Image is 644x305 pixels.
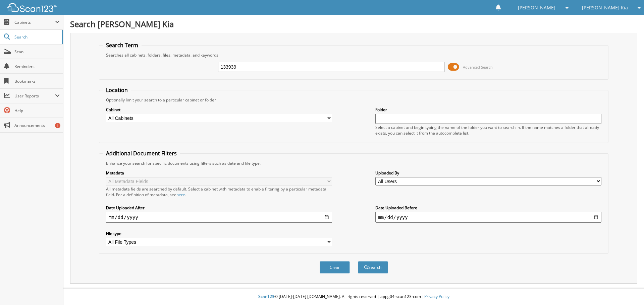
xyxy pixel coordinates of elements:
div: 1 [55,123,60,128]
a: here [176,192,185,198]
span: Scan [14,49,60,55]
div: © [DATE]-[DATE] [DOMAIN_NAME]. All rights reserved | appg04-scan123-com | [63,289,644,305]
span: User Reports [14,93,55,99]
span: Advanced Search [463,65,493,70]
label: Date Uploaded After [106,205,332,211]
div: Searches all cabinets, folders, files, metadata, and keywords [103,52,605,58]
span: Cabinets [14,19,55,25]
span: Bookmarks [14,78,60,84]
div: All metadata fields are searched by default. Select a cabinet with metadata to enable filtering b... [106,186,332,198]
span: Help [14,108,60,113]
span: [PERSON_NAME] [518,6,555,10]
label: Cabinet [106,107,332,112]
label: Uploaded By [375,170,601,176]
a: Privacy Policy [424,294,449,299]
button: Clear [320,261,350,274]
div: Optionally limit your search to a particular cabinet or folder [103,97,605,103]
label: File type [106,231,332,236]
div: Enhance your search for specific documents using filters such as date and file type. [103,160,605,166]
span: Scan123 [258,294,274,299]
button: Search [358,261,388,274]
span: [PERSON_NAME] Kia [582,6,628,10]
span: Announcements [14,123,60,128]
legend: Search Term [103,42,142,49]
label: Metadata [106,170,332,176]
input: end [375,212,601,223]
label: Folder [375,107,601,112]
span: Search [14,34,59,40]
legend: Location [103,86,131,94]
input: start [106,212,332,223]
iframe: Chat Widget [610,273,644,305]
img: scan123-logo-white.svg [7,3,57,12]
h1: Search [PERSON_NAME] Kia [70,18,637,29]
label: Date Uploaded Before [375,205,601,211]
legend: Additional Document Filters [103,150,180,157]
div: Select a cabinet and begin typing the name of the folder you want to search in. If the name match... [375,125,601,136]
span: Reminders [14,64,60,69]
